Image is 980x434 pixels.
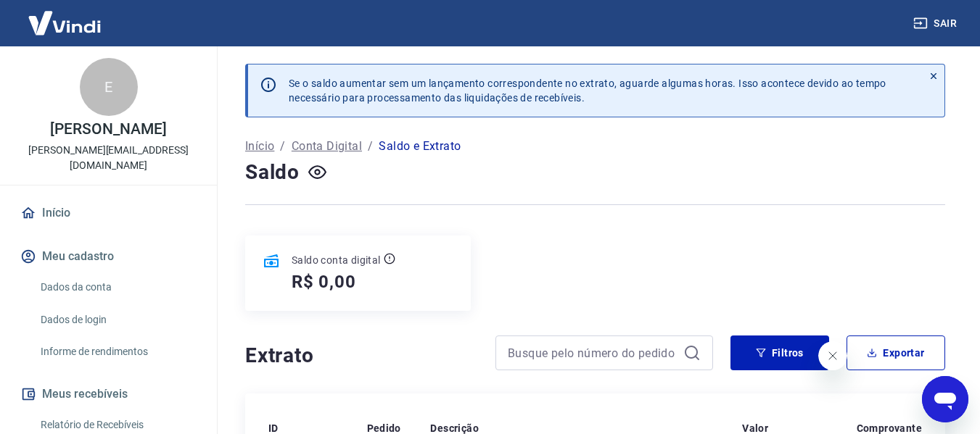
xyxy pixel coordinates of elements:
a: Dados da conta [35,272,199,302]
a: Dados de login [35,305,199,335]
input: Busque pelo número do pedido [508,342,678,364]
p: [PERSON_NAME][EMAIL_ADDRESS][DOMAIN_NAME] [12,143,205,173]
button: Meus recebíveis [17,378,199,410]
h5: R$ 0,00 [292,270,356,293]
p: Saldo conta digital [292,253,381,267]
img: Vindi [17,1,112,45]
p: / [368,138,373,155]
p: Se o saldo aumentar sem um lançamento correspondente no extrato, aguarde algumas horas. Isso acon... [289,76,886,105]
p: [PERSON_NAME] [50,122,166,137]
h4: Saldo [245,158,300,187]
a: Informe de rendimentos [35,337,199,367]
a: Início [245,138,274,155]
h4: Extrato [245,341,478,370]
span: Olá! Precisa de ajuda? [9,10,122,22]
iframe: Botão para abrir a janela de mensagens [922,376,968,422]
iframe: Fechar mensagem [818,341,847,370]
div: E [80,58,138,116]
button: Sair [910,10,963,37]
a: Início [17,197,199,229]
p: / [280,138,285,155]
button: Meu cadastro [17,241,199,272]
a: Conta Digital [292,138,362,155]
button: Exportar [847,335,945,370]
p: Saldo e Extrato [379,138,461,155]
button: Filtros [730,335,829,370]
